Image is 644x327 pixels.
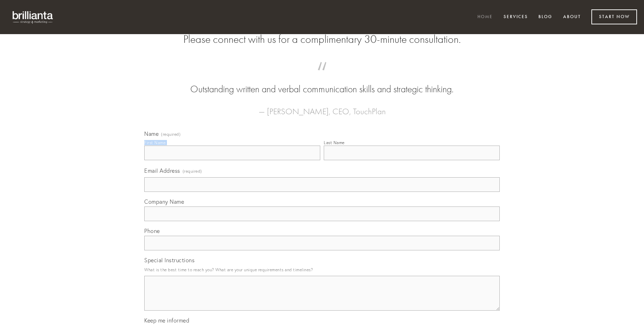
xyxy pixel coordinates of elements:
[183,166,202,176] span: (required)
[324,140,345,145] div: Last Name
[7,7,59,27] img: brillianta - research, strategy, marketing
[534,11,557,23] a: Blog
[155,96,489,118] figcaption: — [PERSON_NAME], CEO, TouchPlan
[144,130,159,137] span: Name
[144,257,194,264] span: Special Instructions
[473,11,497,23] a: Home
[155,69,489,96] blockquote: Outstanding written and verbal communication skills and strategic thinking.
[591,9,637,24] a: Start Now
[144,140,166,145] div: First Name
[161,132,181,137] span: (required)
[499,11,532,23] a: Services
[144,265,500,274] p: What is the best time to reach you? What are your unique requirements and timelines?
[155,69,489,83] span: “
[559,11,585,23] a: About
[144,33,500,46] h2: Please connect with us for a complimentary 30-minute consultation.
[144,227,160,234] span: Phone
[144,317,189,324] span: Keep me informed
[144,167,180,174] span: Email Address
[144,198,184,205] span: Company Name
